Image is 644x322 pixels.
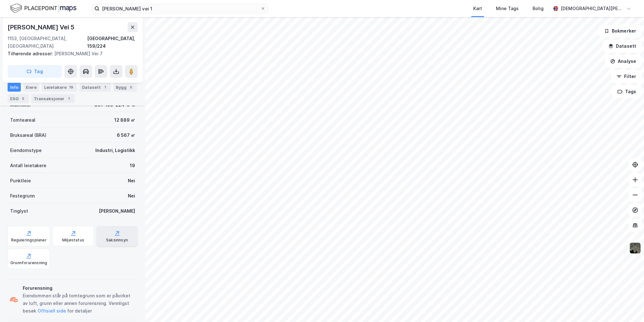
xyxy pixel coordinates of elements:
div: [PERSON_NAME] Vei 7 [8,50,133,58]
div: Grunnforurensning [10,260,47,265]
div: Kart [473,5,482,12]
div: Saksinnsyn [106,238,128,243]
div: Bruksareal (BRA) [10,131,46,139]
div: Nei [128,192,135,200]
div: Eiendomstype [10,147,42,154]
button: Tag [8,65,62,78]
div: 19 [68,84,75,90]
button: Filter [611,70,641,83]
div: 5 [128,84,134,90]
div: Mine Tags [496,5,519,12]
iframe: Chat Widget [612,292,644,322]
div: Punktleie [10,177,31,185]
div: Info [8,83,21,92]
div: [PERSON_NAME] Vei 5 [8,22,76,32]
div: 1 [66,95,72,102]
div: [PERSON_NAME] [99,207,135,215]
div: Forurensning [23,284,135,292]
input: Søk på adresse, matrikkel, gårdeiere, leietakere eller personer [99,4,260,13]
div: Transaksjoner [31,94,75,103]
div: 12 889 ㎡ [114,116,135,124]
div: 1153, [GEOGRAPHIC_DATA], [GEOGRAPHIC_DATA] [8,35,87,50]
div: Eiendommen står på tomtegrunn som er påvirket av luft, grunn eller annen forurensning. Vennligst ... [23,292,135,315]
div: Tomteareal [10,116,35,124]
img: logo.f888ab2527a4732fd821a326f86c7f29.svg [10,3,76,14]
div: Bolig [533,5,544,12]
button: Datasett [603,40,641,52]
div: 19 [130,162,135,169]
div: Festegrunn [10,192,35,200]
div: Bygg [113,83,137,92]
div: Nei [128,177,135,185]
button: Bokmerker [599,25,641,37]
span: Tilhørende adresser: [8,51,54,56]
div: Antall leietakere [10,162,46,169]
div: 1 [102,84,108,90]
div: 5 [20,95,26,102]
div: Miljøstatus [62,238,84,243]
div: ESG [8,94,29,103]
div: Eiere [23,83,39,92]
button: Tags [612,85,641,98]
div: Tinglyst [10,207,28,215]
div: [GEOGRAPHIC_DATA], 159/224 [87,35,138,50]
div: 6 567 ㎡ [117,131,135,139]
div: Reguleringsplaner [11,238,47,243]
button: Analyse [605,55,641,68]
div: [DEMOGRAPHIC_DATA][PERSON_NAME] [561,5,624,12]
img: 9k= [629,242,641,254]
div: Leietakere [42,83,77,92]
div: Datasett [80,83,111,92]
div: Industri, Logistikk [95,147,135,154]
